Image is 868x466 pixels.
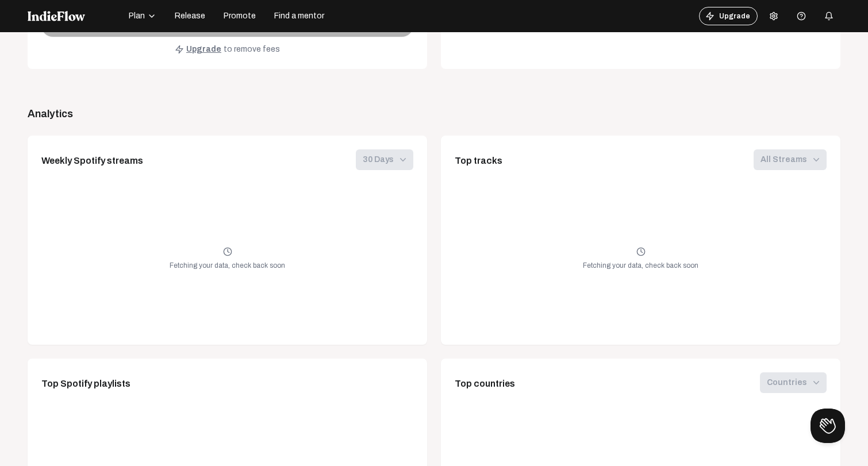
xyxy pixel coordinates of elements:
button: Find a mentor [267,7,331,25]
iframe: Toggle Customer Support [811,409,845,443]
div: Top countries [455,377,515,391]
span: Upgrade [186,44,221,55]
div: Top Spotify playlists [41,377,130,391]
div: Analytics [28,106,840,122]
div: Weekly Spotify streams [41,154,143,168]
span: Plan [129,10,145,22]
div: Top tracks [455,154,502,168]
span: Promote [224,10,256,22]
div: Fetching your data, check back soon [455,186,827,331]
div: Fetching your data, check back soon [41,186,413,331]
span: Release [175,10,205,22]
span: Find a mentor [274,10,324,22]
button: Plan [122,7,163,25]
button: Upgrade [699,7,758,25]
span: to remove fees [224,44,280,55]
img: indieflow-logo-white.svg [28,11,85,21]
button: Release [168,7,212,25]
button: Promote [217,7,263,25]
